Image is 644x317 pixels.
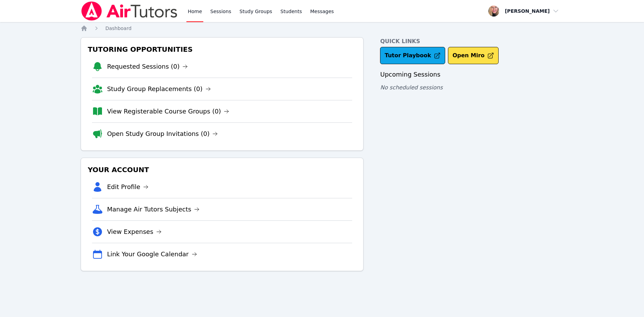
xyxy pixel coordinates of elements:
[107,227,162,237] a: View Expenses
[107,249,197,259] a: Link Your Google Calendar
[86,43,358,56] h3: Tutoring Opportunities
[448,47,499,64] button: Open Miro
[380,84,442,91] span: No scheduled sessions
[380,37,563,46] h4: Quick Links
[107,84,211,94] a: Study Group Replacements (0)
[107,205,200,214] a: Manage Air Tutors Subjects
[107,182,149,192] a: Edit Profile
[105,25,132,32] a: Dashboard
[86,164,358,176] h3: Your Account
[380,70,563,79] h3: Upcoming Sessions
[81,25,564,32] nav: Breadcrumb
[107,62,188,71] a: Requested Sessions (0)
[310,8,334,15] span: Messages
[380,47,445,64] a: Tutor Playbook
[107,129,218,139] a: Open Study Group Invitations (0)
[81,1,178,21] img: Air Tutors
[105,26,132,31] span: Dashboard
[107,107,229,116] a: View Registerable Course Groups (0)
